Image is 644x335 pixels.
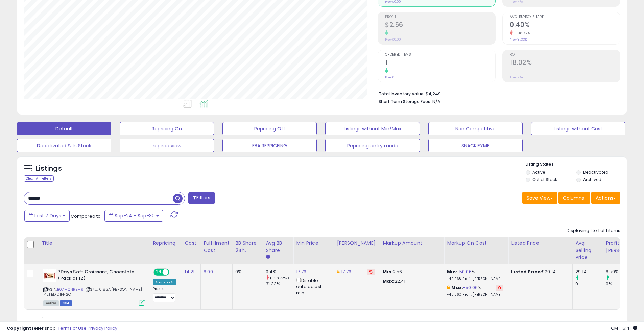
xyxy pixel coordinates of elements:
span: Profit [385,15,495,19]
div: BB Share 24h. [235,240,260,254]
h2: 18.02% [510,59,620,68]
button: Repricing entry mode [325,139,420,152]
button: Repricing Off [222,122,317,135]
p: -40.06% Profit [PERSON_NAME] [447,277,503,281]
a: Terms of Use [58,325,87,331]
button: Default [17,122,111,135]
div: ASIN: [43,269,145,305]
b: Max: [451,284,463,291]
div: Amazon AI [153,279,176,285]
small: Prev: 31.33% [510,37,527,42]
a: Privacy Policy [88,325,117,331]
span: Sep-24 - Sep-30 [115,212,155,219]
a: 17.76 [296,268,306,275]
span: 2025-10-8 15:41 GMT [611,325,637,331]
span: ON [154,269,163,275]
div: % [447,269,503,281]
button: Sep-24 - Sep-30 [104,210,163,222]
span: All listings currently available for purchase on Amazon [43,300,59,306]
label: Active [532,169,545,175]
i: This overrides the store level max markup for this listing [447,285,450,290]
div: Min Price [296,240,331,247]
div: $29.14 [511,269,567,275]
small: Prev: N/A [510,75,523,79]
label: Out of Stock [532,177,557,182]
p: 2.56 [383,269,439,275]
div: Preset: [153,287,176,302]
button: FBA REPRICEING [222,139,317,152]
button: Listings without Min/Max [325,122,420,135]
button: Columns [558,192,590,204]
b: Min: [447,268,457,275]
small: Prev: $0.00 [385,37,401,42]
b: Listed Price: [511,268,542,275]
a: B07MQNRZH9 [57,287,84,292]
button: Last 7 Days [24,210,70,222]
div: Avg Selling Price [575,240,600,261]
div: Fulfillment Cost [204,240,230,254]
p: -40.06% Profit [PERSON_NAME] [447,292,503,297]
span: Avg. Buybox Share [510,15,620,19]
div: [PERSON_NAME] [337,240,377,247]
a: -50.06 [457,268,472,275]
div: Displaying 1 to 1 of 1 items [567,228,620,234]
div: 0% [235,269,258,275]
b: Short Term Storage Fees: [379,99,431,104]
label: Archived [583,177,601,182]
label: Deactivated [583,169,609,175]
button: repirce view [120,139,214,152]
small: Prev: 0 [385,75,395,79]
b: 7Days Soft Croissant, Chocolate (Pack of 12) [58,269,140,283]
span: Last 7 Days [34,212,61,219]
div: 29.14 [575,269,603,275]
strong: Copyright [7,325,31,331]
div: % [447,285,503,297]
span: Show: entries [29,319,77,326]
button: Filters [188,192,215,204]
span: Ordered Items [385,53,495,57]
li: $4,249 [379,89,615,97]
h2: 0.40% [510,21,620,30]
i: Revert to store-level Max Markup [498,286,501,289]
span: FBM [60,300,72,306]
div: Clear All Filters [24,175,54,182]
th: The percentage added to the cost of goods (COGS) that forms the calculator for Min & Max prices. [444,237,508,264]
small: -98.72% [513,31,530,36]
button: SNACKIFYME [428,139,523,152]
button: Deactivated & In Stock [17,139,111,152]
a: 17.76 [341,268,351,275]
b: Total Inventory Value: [379,91,425,97]
span: Compared to: [71,213,102,220]
p: Listing States: [526,161,627,168]
p: 22.41 [383,278,439,284]
div: Avg BB Share [266,240,290,254]
strong: Min: [383,268,393,275]
span: | SKU: 0183A [PERSON_NAME] 1421 ED DIFF 2CT [43,287,142,297]
small: (-98.72%) [270,275,289,281]
div: 0.4% [266,269,293,275]
div: Listed Price [511,240,570,247]
i: This overrides the store level Dynamic Max Price for this listing [337,269,339,274]
i: Revert to store-level Dynamic Max Price [369,270,373,274]
span: Columns [563,195,584,201]
span: N/A [432,98,440,105]
button: Repricing On [120,122,214,135]
div: 31.33% [266,281,293,287]
div: Cost [185,240,198,247]
h2: $2.56 [385,21,495,30]
div: 0 [575,281,603,287]
div: Markup on Cost [447,240,505,247]
strong: Max: [383,278,395,284]
span: ROI [510,53,620,57]
img: 41F3HfDp5eL._SL40_.jpg [43,269,56,282]
div: Title [42,240,147,247]
h2: 1 [385,59,495,68]
button: Non Competitive [428,122,523,135]
h5: Listings [36,164,62,173]
a: -50.06 [463,284,478,291]
button: Save View [522,192,557,204]
div: seller snap | | [7,325,117,332]
button: Listings without Cost [531,122,625,135]
div: Disable auto adjust min [296,277,329,296]
div: Repricing [153,240,179,247]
